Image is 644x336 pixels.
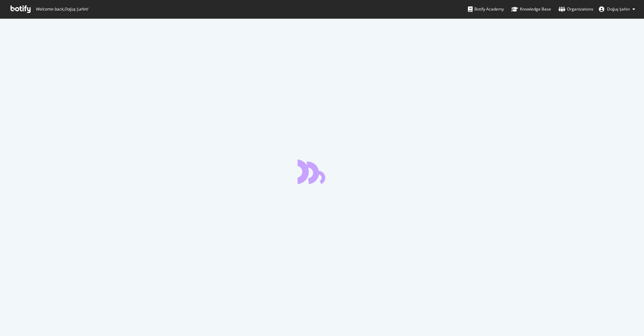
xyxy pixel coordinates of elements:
[511,6,551,13] div: Knowledge Base
[607,6,630,12] span: Doğuş Şahin
[468,6,504,13] div: Botify Academy
[298,160,346,184] div: animation
[36,6,88,12] span: Welcome back, Doğuş Şahin !
[558,6,593,13] div: Organizations
[593,4,641,15] button: Doğuş Şahin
